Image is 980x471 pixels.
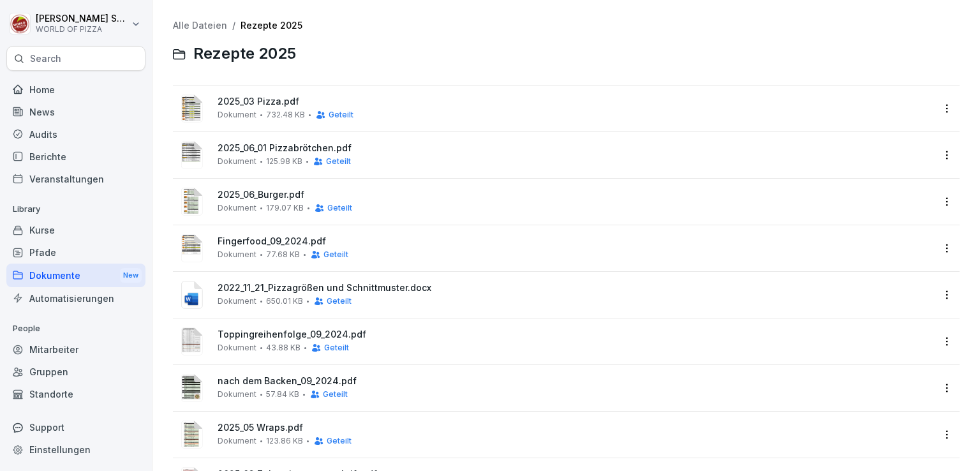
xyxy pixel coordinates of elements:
span: 732.48 KB [266,110,305,119]
span: Geteilt [326,157,351,166]
span: 2025_03 Pizza.pdf [218,96,933,107]
a: Mitarbeiter [6,338,145,361]
a: Rezepte 2025 [241,20,302,31]
span: Geteilt [327,204,352,213]
span: / [232,20,235,31]
a: Einstellungen [6,438,145,461]
a: Pfade [6,241,145,264]
p: WORLD OF PIZZA [36,25,129,34]
div: Support [6,416,145,438]
p: Library [6,199,145,220]
span: Dokument [218,157,256,166]
span: 2025_06_01 Pizzabrötchen.pdf [218,143,933,154]
span: Geteilt [324,343,349,352]
span: Dokument [218,250,256,259]
div: New [120,268,142,283]
a: Berichte [6,146,145,168]
span: Fingerfood_09_2024.pdf [218,236,933,247]
p: People [6,318,145,339]
span: 2025_05 Wraps.pdf [218,422,933,433]
a: News [6,101,145,123]
span: 179.07 KB [266,204,304,213]
span: Dokument [218,297,256,306]
span: Dokument [218,437,256,445]
a: Kurse [6,219,145,241]
a: Home [6,78,145,101]
span: Geteilt [327,297,352,306]
span: 125.98 KB [266,157,302,166]
p: [PERSON_NAME] Seraphim [36,13,129,24]
span: 2022_11_21_Pizzagrößen und Schnittmuster.docx [218,283,933,294]
span: Rezepte 2025 [193,45,296,63]
a: Automatisierungen [6,287,145,310]
span: 650.01 KB [266,297,303,306]
p: Search [30,52,61,65]
span: Dokument [218,390,256,399]
span: Dokument [218,110,256,119]
span: Geteilt [323,250,348,259]
span: Toppingreihenfolge_09_2024.pdf [218,329,933,340]
a: Audits [6,123,145,146]
span: Dokument [218,343,256,352]
a: Veranstaltungen [6,168,145,190]
span: Geteilt [323,390,348,399]
a: DokumenteNew [6,264,145,287]
span: 123.86 KB [266,437,303,445]
a: Standorte [6,383,145,405]
span: nach dem Backen_09_2024.pdf [218,376,933,387]
a: Gruppen [6,361,145,383]
a: Alle Dateien [173,20,227,31]
span: Geteilt [327,437,352,445]
div: Dokumente [6,264,145,287]
span: Dokument [218,204,256,213]
span: 77.68 KB [266,250,300,259]
span: 2025_06_Burger.pdf [218,190,933,200]
span: 43.88 KB [266,343,301,352]
span: Geteilt [329,110,353,119]
span: 57.84 KB [266,390,299,399]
